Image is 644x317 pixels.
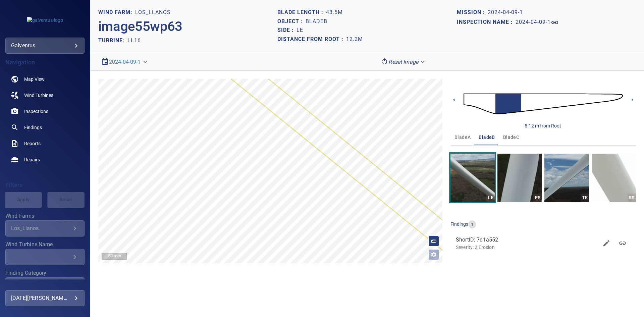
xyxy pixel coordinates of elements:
p: Severity: 2 Erosion [456,244,598,251]
a: map noActive [5,71,85,87]
span: ShortID: 7d1a552 [456,236,598,244]
h4: Navigation [5,59,85,66]
span: 1 [468,221,476,228]
h1: Blade length : [277,9,326,16]
span: bladeC [503,133,519,142]
h2: LL16 [127,37,141,44]
h1: 43.5m [326,9,343,16]
h2: TURBINE: [98,37,127,44]
span: findings [450,221,468,227]
a: 2024-04-09-1 [516,18,559,27]
div: [DATE][PERSON_NAME] [11,293,79,304]
img: galventus-logo [27,17,63,23]
em: Reset Image [388,59,418,65]
a: windturbines noActive [5,87,85,103]
div: SS [628,194,636,202]
h1: 2024-04-09-1 [488,9,523,16]
a: repairs noActive [5,152,85,168]
a: 2024-04-09-1 [109,59,141,65]
span: bladeA [454,133,471,142]
div: galventus [11,40,79,51]
span: Inspections [24,108,48,115]
div: 5-12 m from Root [525,122,561,129]
img: d [464,85,623,123]
h1: Distance from root : [277,36,346,43]
a: TE [544,154,589,202]
div: Wind Farms [5,220,85,236]
h1: Side : [277,27,297,34]
a: inspections noActive [5,103,85,119]
h1: Mission : [457,9,488,16]
h2: image55wp63 [98,18,182,35]
a: reports noActive [5,136,85,152]
div: Reset Image [378,56,429,68]
h1: Inspection name : [457,19,516,25]
div: LE [486,194,495,202]
h1: 2024-04-09-1 [516,19,551,25]
label: Wind Farms [5,213,85,219]
div: galventus [5,38,85,54]
label: Finding Category [5,270,85,276]
span: Map View [24,76,45,83]
button: Open image filters and tagging options [428,249,439,260]
h1: 12.2m [346,36,363,43]
span: Repairs [24,156,40,163]
span: Wind Turbines [24,92,53,99]
div: TE [581,194,589,202]
a: SS [592,154,636,202]
div: PS [533,194,542,202]
div: 2024-04-09-1 [98,56,152,68]
label: Wind Turbine Name [5,242,85,247]
h1: bladeB [306,18,327,25]
h1: Los_Llanos [135,9,171,16]
a: PS [497,154,542,202]
div: Wind Turbine Name [5,249,85,265]
span: Findings [24,124,42,131]
h4: Filters [5,182,85,189]
div: Finding Category [5,277,85,294]
div: Los_Llanos [11,225,71,231]
h1: Object : [277,18,306,25]
h1: LE [297,27,303,34]
a: LE [450,154,495,202]
h1: WIND FARM: [98,9,135,16]
span: Reports [24,140,41,147]
span: bladeB [479,133,495,142]
a: findings noActive [5,119,85,136]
